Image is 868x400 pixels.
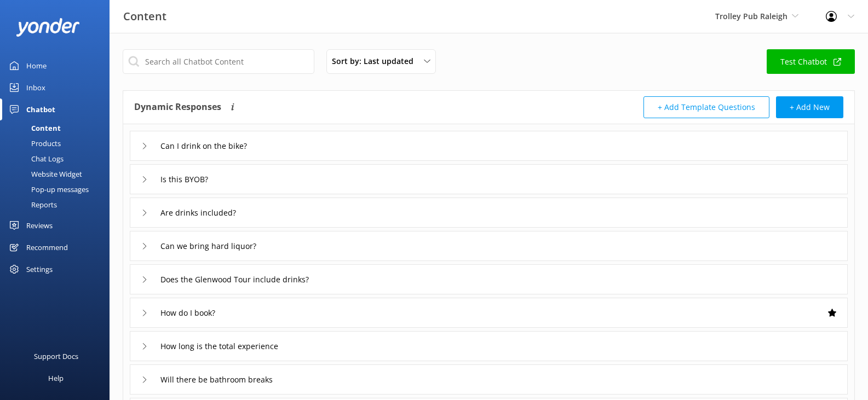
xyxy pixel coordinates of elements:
[715,11,787,21] span: Trolley Pub Raleigh
[7,120,61,136] div: Content
[767,49,855,74] a: Test Chatbot
[7,197,110,212] a: Reports
[34,345,78,367] div: Support Docs
[7,120,110,136] a: Content
[26,55,47,77] div: Home
[7,151,110,166] a: Chat Logs
[7,136,110,151] a: Products
[7,151,64,166] div: Chat Logs
[7,182,110,197] a: Pop-up messages
[123,49,314,74] input: Search all Chatbot Content
[26,215,53,236] div: Reviews
[123,8,166,25] h3: Content
[332,55,420,67] span: Sort by: Last updated
[134,96,221,118] h4: Dynamic Responses
[7,136,61,151] div: Products
[7,197,57,212] div: Reports
[16,18,79,36] img: yonder-white-logo.png
[7,182,89,197] div: Pop-up messages
[48,367,64,389] div: Help
[26,77,45,98] div: Inbox
[26,98,55,120] div: Chatbot
[7,166,82,182] div: Website Widget
[643,96,769,118] button: + Add Template Questions
[776,96,843,118] button: + Add New
[7,166,110,182] a: Website Widget
[26,236,68,258] div: Recommend
[26,258,53,280] div: Settings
